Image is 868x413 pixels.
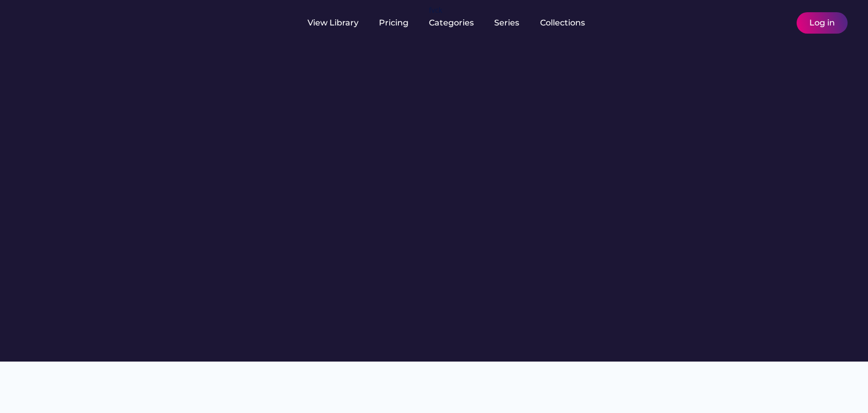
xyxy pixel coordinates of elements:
[774,17,786,29] img: yH5BAEAAAAALAAAAAABAAEAAAIBRAA7
[540,17,585,29] div: Collections
[308,17,359,29] div: View Library
[117,17,130,29] img: yH5BAEAAAAALAAAAAABAAEAAAIBRAA7
[379,17,409,29] div: Pricing
[429,5,442,15] div: fvck
[809,17,835,29] div: Log in
[429,17,474,29] div: Categories
[757,17,769,29] img: yH5BAEAAAAALAAAAAABAAEAAAIBRAA7
[494,17,520,29] div: Series
[20,11,101,32] img: yH5BAEAAAAALAAAAAABAAEAAAIBRAA7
